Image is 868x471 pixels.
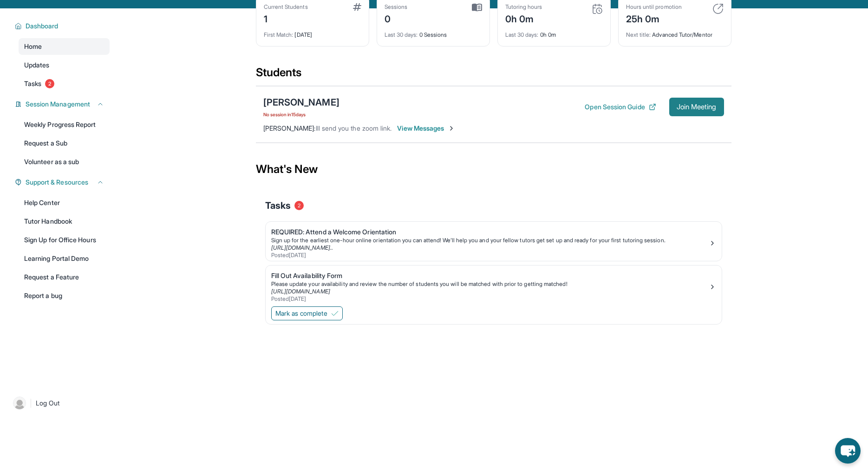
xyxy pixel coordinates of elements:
[385,31,418,38] span: Last 30 days :
[626,31,651,38] span: Next title :
[472,3,482,12] img: card
[385,11,408,26] div: 0
[26,100,90,109] span: Session Management
[669,98,724,116] button: Join Meeting
[585,102,656,112] button: Open Session Guide
[677,104,717,110] span: Join Meeting
[264,3,308,11] div: Current Students
[263,96,339,109] div: [PERSON_NAME]
[19,287,110,304] a: Report a bug
[271,295,709,303] div: Posted [DATE]
[266,222,722,261] a: REQUIRED: Attend a Welcome OrientationSign up for the earliest one-hour online orientation you ca...
[271,227,709,237] div: REQUIRED: Attend a Welcome Orientation
[265,199,291,212] span: Tasks
[19,269,110,285] a: Request a Feature
[24,60,50,70] span: Updates
[19,250,110,267] a: Learning Portal Demo
[271,237,709,244] div: Sign up for the earliest one-hour online orientation you can attend! We’ll help you and your fell...
[264,11,308,26] div: 1
[19,213,110,230] a: Tutor Handbook
[271,280,709,288] div: Please update your availability and review the number of students you will be matched with prior ...
[19,194,110,211] a: Help Center
[271,306,343,320] button: Mark as complete
[256,65,731,86] div: Students
[505,11,542,26] div: 0h 0m
[19,116,110,133] a: Weekly Progress Report
[19,57,110,73] a: Updates
[264,31,294,38] span: First Match :
[22,21,104,31] button: Dashboard
[271,244,333,251] a: [URL][DOMAIN_NAME]..
[448,125,455,132] img: Chevron-Right
[264,26,361,39] div: [DATE]
[30,398,32,409] span: |
[397,124,455,133] span: View Messages
[9,393,110,413] a: |Log Out
[712,3,724,14] img: card
[626,11,682,26] div: 25h 0m
[271,271,709,280] div: Fill Out Availability Form
[263,111,339,118] span: No session in 15 days
[505,26,603,39] div: 0h 0m
[385,3,408,11] div: Sessions
[26,21,59,31] span: Dashboard
[271,288,330,295] a: [URL][DOMAIN_NAME]
[19,75,110,92] a: Tasks2
[626,26,724,39] div: Advanced Tutor/Mentor
[271,252,709,259] div: Posted [DATE]
[13,397,26,410] img: user-img
[19,153,110,170] a: Volunteer as a sub
[22,100,104,109] button: Session Management
[256,149,731,190] div: What's New
[505,31,539,38] span: Last 30 days :
[22,178,104,187] button: Support & Resources
[26,178,88,187] span: Support & Resources
[24,42,42,51] span: Home
[19,232,110,248] a: Sign Up for Office Hours
[316,124,392,132] span: Ill send you the zoom link.
[626,3,682,11] div: Hours until promotion
[385,26,482,39] div: 0 Sessions
[36,398,60,408] span: Log Out
[263,124,316,132] span: [PERSON_NAME] :
[331,310,339,317] img: Mark as complete
[275,309,327,318] span: Mark as complete
[24,79,41,88] span: Tasks
[505,3,542,11] div: Tutoring hours
[592,3,603,14] img: card
[353,3,361,11] img: card
[835,438,861,464] button: chat-button
[19,38,110,55] a: Home
[294,201,304,210] span: 2
[266,265,722,305] a: Fill Out Availability FormPlease update your availability and review the number of students you w...
[45,79,54,88] span: 2
[19,135,110,152] a: Request a Sub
